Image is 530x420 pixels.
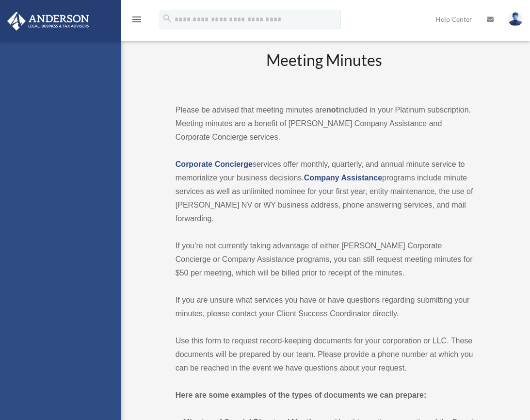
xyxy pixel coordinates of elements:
strong: Here are some examples of the types of documents we can prepare: [176,391,427,399]
p: If you are unsure what services you have or have questions regarding submitting your minutes, ple... [176,293,473,321]
i: menu [131,14,143,25]
p: If you’re not currently taking advantage of either [PERSON_NAME] Corporate Concierge or Company A... [176,239,473,280]
img: Anderson Advisors Platinum Portal [4,12,92,31]
i: search [162,13,173,24]
strong: not [326,106,338,114]
a: menu [131,17,143,25]
a: Company Assistance [304,174,382,182]
p: Please be advised that meeting minutes are included in your Platinum subscription. Meeting minute... [176,103,473,144]
a: Corporate Concierge [176,160,253,168]
p: Use this form to request record-keeping documents for your corporation or LLC. These documents wi... [176,334,473,375]
h2: Meeting Minutes [176,49,473,90]
img: User Pic [508,12,523,26]
p: services offer monthly, quarterly, and annual minute service to memorialize your business decisio... [176,158,473,226]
